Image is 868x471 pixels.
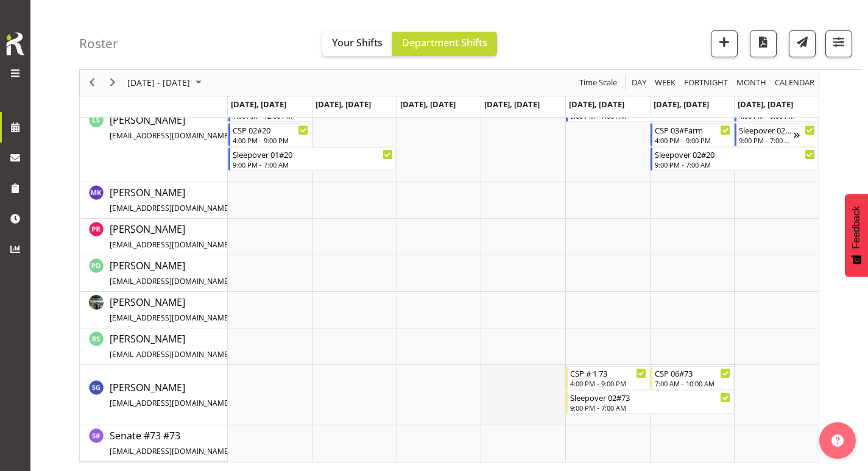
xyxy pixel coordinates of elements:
[400,99,456,110] span: [DATE], [DATE]
[735,76,769,91] button: Timeline Month
[735,76,767,91] span: Month
[233,135,309,145] div: 4:00 PM - 9:00 PM
[125,76,207,91] button: October 2025
[110,258,280,288] a: [PERSON_NAME][EMAIL_ADDRESS][DOMAIN_NAME]
[738,99,793,110] span: [DATE], [DATE]
[655,378,731,388] div: 7:00 AM - 10:00 AM
[110,130,231,141] span: [EMAIL_ADDRESS][DOMAIN_NAME]
[789,30,816,57] button: Send a list of all shifts for the selected filtered period to all rostered employees.
[655,148,815,160] div: Sleepover 02#20
[566,366,649,389] div: Scott Gardner"s event - CSP # 1 73 Begin From Friday, October 10, 2025 at 4:00:00 PM GMT+13:00 En...
[110,332,280,360] span: [PERSON_NAME]
[392,32,497,56] button: Department Shifts
[570,367,646,379] div: CSP # 1 73
[110,398,231,408] span: [EMAIL_ADDRESS][DOMAIN_NAME]
[80,73,228,182] td: Leanne Smith resource
[825,30,852,57] button: Filter Shifts
[110,185,280,214] a: [PERSON_NAME][EMAIL_ADDRESS][DOMAIN_NAME]
[110,313,231,323] span: [EMAIL_ADDRESS][DOMAIN_NAME]
[80,328,228,365] td: Roisin Smith resource
[653,76,678,91] button: Timeline Week
[80,365,228,425] td: Scott Gardner resource
[110,259,280,287] span: [PERSON_NAME]
[231,99,286,110] span: [DATE], [DATE]
[110,203,231,213] span: [EMAIL_ADDRESS][DOMAIN_NAME]
[402,36,487,49] span: Department Shifts
[110,446,288,456] span: [EMAIL_ADDRESS][DOMAIN_NAME][PERSON_NAME]
[110,349,231,359] span: [EMAIL_ADDRESS][DOMAIN_NAME]
[123,70,209,96] div: October 06 - 12, 2025
[845,194,868,277] button: Feedback - Show survey
[654,76,677,91] span: Week
[80,255,228,292] td: Pauline Denton resource
[110,113,280,142] a: [PERSON_NAME][EMAIL_ADDRESS][DOMAIN_NAME]
[750,30,777,57] button: Download a PDF of the roster according to the set date range.
[80,219,228,255] td: Paige Reynolds resource
[569,99,624,110] span: [DATE], [DATE]
[126,76,191,91] span: [DATE] - [DATE]
[80,292,228,328] td: Raju Regmi resource
[228,123,312,146] div: Leanne Smith"s event - CSP 02#20 Begin From Monday, October 6, 2025 at 4:00:00 PM GMT+13:00 Ends ...
[316,99,371,110] span: [DATE], [DATE]
[110,428,337,458] a: Senate #73 #73[EMAIL_ADDRESS][DOMAIN_NAME][PERSON_NAME]
[110,222,280,251] a: [PERSON_NAME][EMAIL_ADDRESS][DOMAIN_NAME]
[773,76,817,91] button: Month
[110,239,231,250] span: [EMAIL_ADDRESS][DOMAIN_NAME]
[651,366,734,389] div: Scott Gardner"s event - CSP 06#73 Begin From Saturday, October 11, 2025 at 7:00:00 AM GMT+13:00 E...
[105,76,121,91] button: Next
[110,296,280,324] span: [PERSON_NAME]
[630,76,647,91] span: Day
[233,124,309,136] div: CSP 02#20
[332,36,383,49] span: Your Shifts
[80,425,228,462] td: Senate #73 #73 resource
[851,206,862,249] span: Feedback
[739,135,794,145] div: 9:00 PM - 7:00 AM
[774,76,816,91] span: calendar
[651,123,734,146] div: Leanne Smith"s event - CSP 03#Farm Begin From Saturday, October 11, 2025 at 4:00:00 PM GMT+13:00 ...
[102,70,123,96] div: next period
[84,76,101,91] button: Previous
[110,276,231,286] span: [EMAIL_ADDRESS][DOMAIN_NAME]
[630,76,649,91] button: Timeline Day
[655,160,815,169] div: 9:00 PM - 7:00 AM
[711,30,738,57] button: Add a new shift
[654,99,709,110] span: [DATE], [DATE]
[228,147,396,171] div: Leanne Smith"s event - Sleepover 01#20 Begin From Monday, October 6, 2025 at 9:00:00 PM GMT+13:00...
[735,123,818,146] div: Leanne Smith"s event - Sleepover 02#20 Begin From Sunday, October 12, 2025 at 9:00:00 PM GMT+13:0...
[79,37,118,51] h4: Roster
[570,403,730,413] div: 9:00 PM - 7:00 AM
[484,99,540,110] span: [DATE], [DATE]
[655,367,731,379] div: CSP 06#73
[831,434,844,447] img: help-xxl-2.png
[110,295,280,324] a: [PERSON_NAME][EMAIL_ADDRESS][DOMAIN_NAME]
[578,76,618,91] span: Time Scale
[110,186,280,214] span: [PERSON_NAME]
[570,391,730,403] div: Sleepover 02#73
[566,391,733,414] div: Scott Gardner"s event - Sleepover 02#73 Begin From Friday, October 10, 2025 at 9:00:00 PM GMT+13:...
[655,135,731,145] div: 4:00 PM - 9:00 PM
[110,380,275,409] a: [PERSON_NAME][EMAIL_ADDRESS][DOMAIN_NAME]
[683,76,729,91] span: Fortnight
[110,222,280,250] span: [PERSON_NAME]
[651,147,818,171] div: Leanne Smith"s event - Sleepover 02#20 Begin From Saturday, October 11, 2025 at 9:00:00 PM GMT+13...
[233,160,393,169] div: 9:00 PM - 7:00 AM
[739,124,794,136] div: Sleepover 02#20
[655,124,731,136] div: CSP 03#Farm
[682,76,730,91] button: Fortnight
[570,378,646,388] div: 4:00 PM - 9:00 PM
[110,429,337,457] span: Senate #73 #73
[3,30,27,57] img: Rosterit icon logo
[80,182,228,219] td: Manpreet Kaur resource
[110,113,280,141] span: [PERSON_NAME]
[110,331,280,361] a: [PERSON_NAME][EMAIL_ADDRESS][DOMAIN_NAME]
[82,70,102,96] div: previous period
[233,148,393,160] div: Sleepover 01#20
[577,76,619,91] button: Time Scale
[110,381,275,409] span: [PERSON_NAME]
[322,32,392,56] button: Your Shifts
